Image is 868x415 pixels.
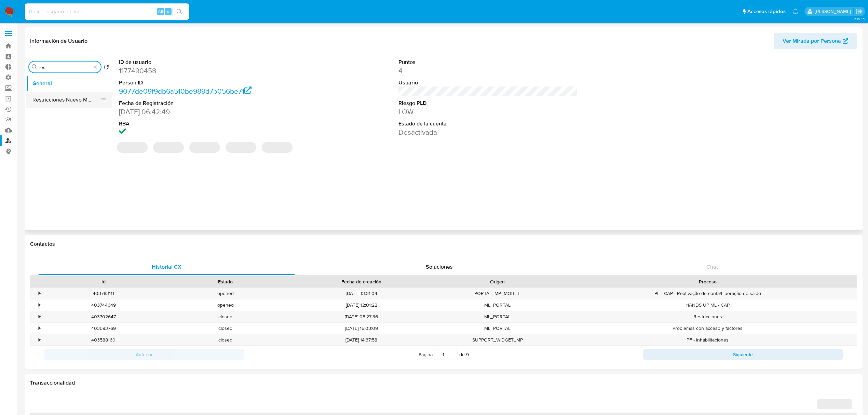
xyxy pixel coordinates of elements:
[39,290,40,297] div: •
[42,323,164,334] div: 403593769
[436,311,558,322] div: ML_PORTAL
[291,278,432,285] div: Fecha de creación
[436,288,558,299] div: PORTAL_MP_MOBILE
[164,311,286,322] div: closed
[747,8,786,15] span: Accesos rápidos
[39,64,91,70] input: Buscar
[419,349,469,360] span: Página de
[119,107,298,117] dd: [DATE] 06:42:49
[42,334,164,346] div: 403588160
[558,299,857,311] div: HANDS UP ML - CAP
[398,66,578,76] dd: 4
[558,311,857,322] div: Restricciones
[119,86,252,96] a: 9077de09f9db6a510be989d7b056be71
[26,92,106,108] button: Restricciones Nuevo Mundo
[286,288,436,299] div: [DATE] 13:31:04
[104,64,109,72] button: Volver al orden por defecto
[167,8,169,15] span: s
[119,99,298,107] dt: Fecha de Registración
[226,142,256,153] span: ‌
[26,75,112,92] button: General
[42,288,164,299] div: 403763111
[32,64,37,70] button: Buscar
[563,278,852,285] div: Proceso
[558,323,857,334] div: Problemas con acceso y factores
[398,79,578,86] dt: Usuario
[39,325,40,332] div: •
[398,99,578,107] dt: Riesgo PLD
[119,120,298,128] dt: RBA
[558,334,857,346] div: PF - Inhabilitaciones
[39,337,40,343] div: •
[117,142,148,153] span: ‌
[164,288,286,299] div: opened
[42,299,164,311] div: 403744649
[398,58,578,66] dt: Puntos
[30,38,87,44] h1: Información de Usuario
[643,349,843,360] button: Siguiente
[42,311,164,322] div: 403702647
[436,299,558,311] div: ML_PORTAL
[172,7,186,16] button: search-icon
[815,8,853,15] p: ludmila.lanatti@mercadolibre.com
[706,263,718,271] span: Chat
[262,142,293,153] span: ‌
[398,107,578,117] dd: LOW
[286,323,436,334] div: [DATE] 15:03:09
[466,351,469,358] span: 9
[426,263,453,271] span: Soluciones
[558,288,857,299] div: PF - CAP - Reativação de conta/Liberação de saldo
[441,278,554,285] div: Origen
[436,323,558,334] div: ML_PORTAL
[164,299,286,311] div: opened
[44,349,244,360] button: Anterior
[436,334,558,346] div: SUPPORT_WIDGET_MP
[856,8,863,15] a: Salir
[164,334,286,346] div: closed
[286,299,436,311] div: [DATE] 12:01:22
[792,9,798,14] a: Notificaciones
[25,7,189,16] input: Buscar usuario o caso...
[47,278,160,285] div: Id
[119,79,298,86] dt: Person ID
[93,64,98,70] button: Borrar
[286,334,436,346] div: [DATE] 14:37:58
[119,58,298,66] dt: ID de usuario
[164,323,286,334] div: closed
[30,379,857,386] h1: Transaccionalidad
[119,66,298,76] dd: 1177490458
[398,128,578,137] dd: Desactivada
[30,241,857,247] h1: Contactos
[39,302,40,308] div: •
[774,33,857,49] button: Ver Mirada por Persona
[158,8,163,15] span: Alt
[398,120,578,128] dt: Estado de la cuenta
[783,33,841,49] span: Ver Mirada por Persona
[153,142,184,153] span: ‌
[286,311,436,322] div: [DATE] 08:27:36
[189,142,220,153] span: ‌
[169,278,282,285] div: Estado
[152,263,181,271] span: Historial CX
[39,313,40,320] div: •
